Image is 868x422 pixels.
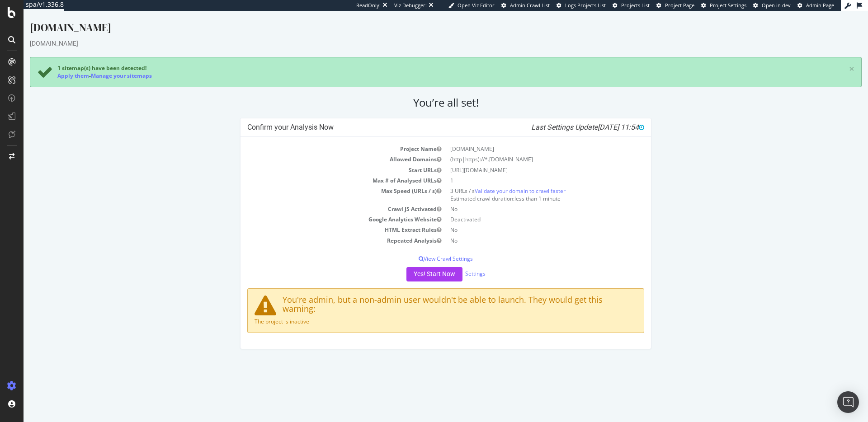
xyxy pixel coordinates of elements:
[565,2,606,9] span: Logs Projects List
[231,307,613,314] p: The project is inactive
[656,2,694,9] a: Project Page
[422,164,621,175] td: 1
[224,143,422,154] td: Allowed Domains
[224,154,422,164] td: Start URLs
[491,184,537,192] span: less than 1 minute
[458,2,495,9] span: Open Viz Editor
[665,2,694,9] span: Project Page
[422,225,621,235] td: No
[442,259,462,267] a: Settings
[224,244,621,252] p: View Crawl Settings
[224,133,422,143] td: Project Name
[6,28,838,37] div: [DOMAIN_NAME]
[621,2,650,9] span: Projects List
[701,2,746,9] a: Project Settings
[753,2,791,9] a: Open in dev
[837,391,859,413] div: Open Intercom Messenger
[422,133,621,143] td: [DOMAIN_NAME]
[451,176,542,184] a: Validate your domain to crawl faster
[224,214,422,224] td: HTML Extract Rules
[6,9,838,28] div: [DOMAIN_NAME]
[34,61,128,69] div: -
[797,2,834,9] a: Admin Page
[422,203,621,214] td: Deactivated
[508,112,621,121] i: Last Settings Update
[394,2,427,9] div: Viz Debugger:
[826,53,831,63] a: ×
[67,61,128,69] a: Manage your sitemaps
[422,175,621,193] td: 3 URLs / s Estimated crawl duration:
[383,256,439,271] button: Yes! Start Now
[806,2,834,9] span: Admin Page
[356,2,381,9] div: ReadOnly:
[224,164,422,175] td: Max # of Analysed URLs
[613,2,650,9] a: Projects List
[422,154,621,164] td: [URL][DOMAIN_NAME]
[34,53,123,61] span: 1 sitemap(s) have been detected!
[224,203,422,214] td: Google Analytics Website
[762,2,791,9] span: Open in dev
[448,2,495,9] a: Open Viz Editor
[34,61,66,69] a: Apply them
[422,193,621,203] td: No
[422,214,621,224] td: No
[6,85,838,98] h2: You’re all set!
[224,193,422,203] td: Crawl JS Activated
[501,2,550,9] a: Admin Crawl List
[710,2,746,9] span: Project Settings
[224,175,422,193] td: Max Speed (URLs / s)
[422,143,621,154] td: (http|https)://*.[DOMAIN_NAME]
[510,2,550,9] span: Admin Crawl List
[224,225,422,235] td: Repeated Analysis
[224,112,621,121] h4: Confirm your Analysis Now
[574,112,621,121] span: [DATE] 11:54
[231,285,613,303] h4: You're admin, but a non-admin user wouldn't be able to launch. They would get this warning:
[557,2,606,9] a: Logs Projects List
